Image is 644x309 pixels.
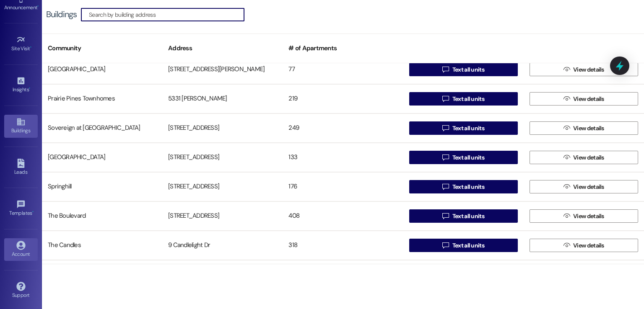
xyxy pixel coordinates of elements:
[530,239,638,252] button: View details
[42,38,162,59] div: Community
[89,9,244,21] input: Search by building address
[283,237,403,254] div: 318
[452,153,484,162] span: Text all units
[530,121,638,135] button: View details
[283,208,403,224] div: 408
[409,151,518,164] button: Text all units
[573,183,604,191] span: View details
[42,149,162,166] div: [GEOGRAPHIC_DATA]
[530,92,638,106] button: View details
[283,178,403,195] div: 176
[29,85,30,91] span: •
[530,63,638,76] button: View details
[409,239,518,252] button: Text all units
[573,124,604,133] span: View details
[30,44,31,50] span: •
[4,115,38,137] a: Buildings
[162,208,283,224] div: [STREET_ADDRESS]
[530,209,638,223] button: View details
[563,183,570,190] i: 
[563,66,570,73] i: 
[283,61,403,78] div: 77
[442,242,449,249] i: 
[42,178,162,195] div: Springhill
[4,33,38,55] a: Site Visit •
[452,65,484,74] span: Text all units
[573,65,604,74] span: View details
[4,74,38,96] a: Insights •
[409,209,518,223] button: Text all units
[283,38,403,59] div: # of Apartments
[452,183,484,191] span: Text all units
[162,178,283,195] div: [STREET_ADDRESS]
[409,180,518,193] button: Text all units
[573,212,604,221] span: View details
[409,92,518,106] button: Text all units
[409,63,518,76] button: Text all units
[442,183,449,190] i: 
[442,66,449,73] i: 
[442,213,449,219] i: 
[442,154,449,161] i: 
[563,213,570,219] i: 
[563,95,570,102] i: 
[563,125,570,131] i: 
[452,241,484,250] span: Text all units
[46,10,77,19] div: Buildings
[563,154,570,161] i: 
[162,149,283,166] div: [STREET_ADDRESS]
[162,38,283,59] div: Address
[42,120,162,136] div: Sovereign at [GEOGRAPHIC_DATA]
[42,208,162,224] div: The Boulevard
[4,279,38,302] a: Support
[452,212,484,221] span: Text all units
[442,95,449,102] i: 
[162,61,283,78] div: [STREET_ADDRESS][PERSON_NAME]
[452,95,484,103] span: Text all units
[530,180,638,193] button: View details
[452,124,484,133] span: Text all units
[4,238,38,261] a: Account
[283,90,403,107] div: 219
[283,120,403,136] div: 249
[409,121,518,135] button: Text all units
[42,237,162,254] div: The Candles
[37,3,39,9] span: •
[162,120,283,136] div: [STREET_ADDRESS]
[563,242,570,249] i: 
[4,197,38,220] a: Templates •
[573,95,604,103] span: View details
[162,237,283,254] div: 9 Candlelight Dr
[32,209,34,215] span: •
[4,156,38,179] a: Leads
[42,90,162,107] div: Prairie Pines Townhomes
[530,151,638,164] button: View details
[573,153,604,162] span: View details
[442,125,449,131] i: 
[42,61,162,78] div: [GEOGRAPHIC_DATA]
[162,90,283,107] div: 5331 [PERSON_NAME]
[283,149,403,166] div: 133
[573,241,604,250] span: View details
